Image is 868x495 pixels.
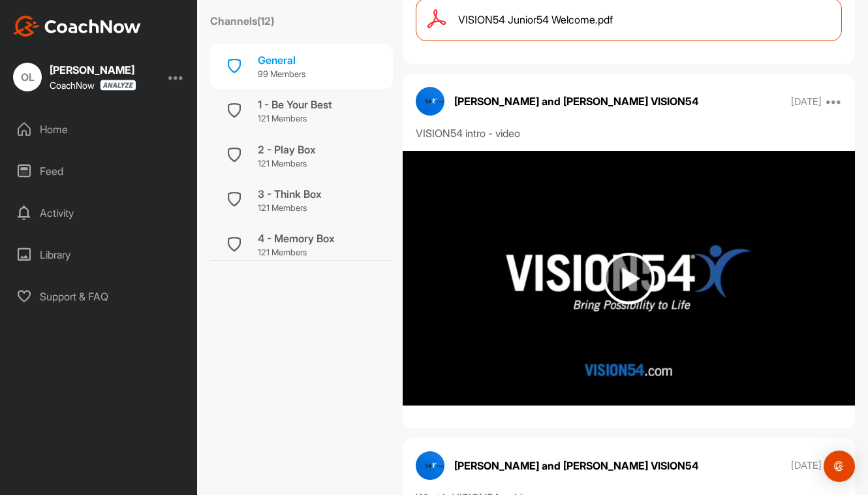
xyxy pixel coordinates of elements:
div: Activity [7,197,191,229]
div: Open Intercom Messenger [824,451,855,482]
div: Library [7,238,191,271]
p: 121 Members [258,246,335,259]
p: 99 Members [258,68,305,81]
div: Support & FAQ [7,280,191,313]
div: Feed [7,155,191,187]
p: [DATE] [791,95,822,108]
img: play [603,253,655,304]
img: media [403,151,855,406]
p: [PERSON_NAME] and [PERSON_NAME] VISION54 [454,93,699,109]
div: General [258,52,305,68]
label: Channels ( 12 ) [210,13,274,29]
div: CoachNow [50,80,136,91]
p: 121 Members [258,112,332,125]
img: avatar [416,87,444,116]
p: [PERSON_NAME] and [PERSON_NAME] VISION54 [454,458,699,473]
div: 2 - Play Box [258,142,316,157]
img: CoachNow analyze [100,80,136,91]
div: 1 - Be Your Best [258,97,332,112]
div: [PERSON_NAME] [50,65,136,75]
img: CoachNow [13,16,141,37]
p: 121 Members [258,157,316,170]
div: Home [7,113,191,146]
div: VISION54 intro - video [416,125,842,141]
img: avatar [416,451,444,480]
p: 121 Members [258,202,322,215]
div: 4 - Memory Box [258,231,335,246]
span: VISION54 Junior54 Welcome.pdf [458,12,613,27]
div: 3 - Think Box [258,186,322,202]
p: [DATE] [791,459,822,472]
div: OL [13,63,42,91]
